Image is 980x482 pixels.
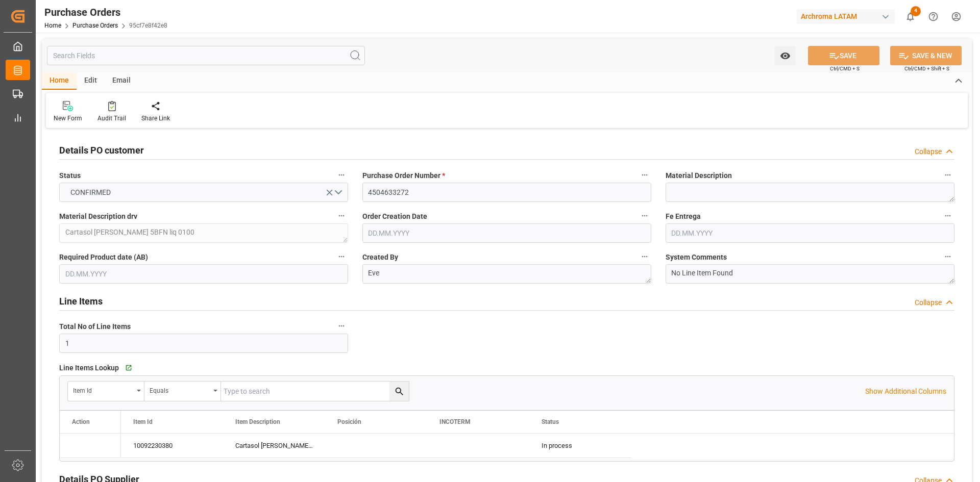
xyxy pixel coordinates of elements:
[362,170,445,181] span: Purchase Order Number
[638,168,651,182] button: Purchase Order Number *
[77,72,105,90] div: Edit
[389,382,409,401] button: search button
[59,170,81,181] span: Status
[73,384,133,395] div: Item Id
[59,223,348,243] textarea: Cartasol [PERSON_NAME] 5BFN liq 0100
[44,22,61,29] a: Home
[808,46,879,65] button: SAVE
[141,114,170,123] div: Share Link
[362,211,427,222] span: Order Creation Date
[915,297,942,308] div: Collapse
[865,386,946,397] p: Show Additional Columns
[797,9,895,24] div: Archroma LATAM
[941,209,954,222] button: Fe Entrega
[150,384,210,395] div: Equals
[362,252,398,263] span: Created By
[904,65,949,72] span: Ctrl/CMD + Shift + S
[337,418,361,425] span: Posición
[59,183,348,202] button: open menu
[59,211,137,222] span: Material Description drv
[941,250,954,263] button: System Comments
[362,223,651,243] input: DD.MM.YYYY
[59,363,119,373] span: Line Items Lookup
[362,264,651,284] textarea: Eve
[133,418,153,425] span: Item Id
[666,223,954,243] input: DD.MM.YYYY
[439,418,471,425] span: INCOTERM
[65,187,116,198] span: CONFIRMED
[72,418,90,425] div: Action
[59,264,348,284] input: DD.MM.YYYY
[105,72,138,90] div: Email
[666,170,732,181] span: Material Description
[121,434,631,458] div: Press SPACE to select this row.
[121,434,223,458] div: 10092230380
[797,7,899,26] button: Archroma LATAM
[915,146,942,157] div: Collapse
[97,114,126,123] div: Audit Trail
[44,5,167,20] div: Purchase Orders
[922,5,945,28] button: Help Center
[54,114,82,123] div: New Form
[335,250,348,263] button: Required Product date (AB)
[638,250,651,263] button: Created By
[666,211,701,222] span: Fe Entrega
[59,321,131,332] span: Total No of Line Items
[775,46,796,65] button: open menu
[911,6,921,16] span: 4
[830,65,860,72] span: Ctrl/CMD + S
[899,5,922,28] button: show 4 new notifications
[47,46,365,65] input: Search Fields
[235,418,280,425] span: Item Description
[59,294,103,308] h2: Line Items
[144,382,221,401] button: open menu
[42,72,77,90] div: Home
[666,252,727,263] span: System Comments
[221,382,409,401] input: Type to search
[638,209,651,222] button: Order Creation Date
[335,168,348,182] button: Status
[59,252,148,263] span: Required Product date (AB)
[542,418,559,425] span: Status
[666,264,954,284] textarea: No Line Item Found
[72,22,118,29] a: Purchase Orders
[60,434,121,458] div: Press SPACE to select this row.
[59,143,144,157] h2: Details PO customer
[529,434,631,458] div: In process
[335,209,348,222] button: Material Description drv
[941,168,954,182] button: Material Description
[68,382,144,401] button: open menu
[223,434,325,458] div: Cartasol [PERSON_NAME] 5BFN liq 0100
[335,319,348,333] button: Total No of Line Items
[890,46,962,65] button: SAVE & NEW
